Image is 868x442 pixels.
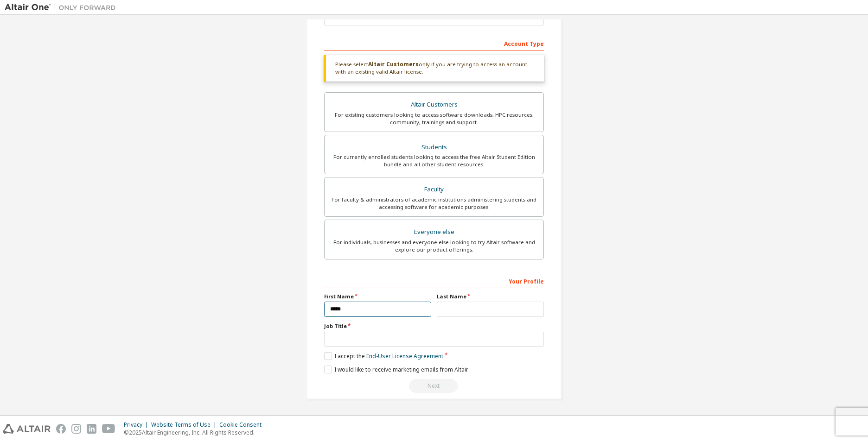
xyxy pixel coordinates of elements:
div: Privacy [124,421,151,429]
div: Students [330,141,538,154]
div: Please select only if you are trying to access an account with an existing valid Altair license. [324,55,544,82]
label: First Name [324,293,431,300]
label: Job Title [324,322,544,330]
img: instagram.svg [71,424,81,434]
b: Altair Customers [368,60,419,68]
p: © 2025 Altair Engineering, Inc. All Rights Reserved. [124,429,267,436]
div: Everyone else [330,226,538,239]
a: End-User License Agreement [366,352,443,360]
label: I would like to receive marketing emails from Altair [324,366,468,373]
div: Read and acccept EULA to continue [324,379,544,393]
img: Altair One [5,3,121,12]
div: Altair Customers [330,98,538,111]
img: facebook.svg [56,424,66,434]
div: Account Type [324,36,544,51]
div: For individuals, businesses and everyone else looking to try Altair software and explore our prod... [330,239,538,253]
img: youtube.svg [102,424,115,434]
div: For currently enrolled students looking to access the free Altair Student Edition bundle and all ... [330,153,538,168]
div: Faculty [330,183,538,196]
label: Last Name [437,293,544,300]
div: Website Terms of Use [151,421,219,429]
img: altair_logo.svg [3,424,51,434]
div: For existing customers looking to access software downloads, HPC resources, community, trainings ... [330,111,538,126]
label: I accept the [324,352,443,360]
div: For faculty & administrators of academic institutions administering students and accessing softwa... [330,196,538,211]
div: Cookie Consent [219,421,267,429]
img: linkedin.svg [87,424,96,434]
div: Your Profile [324,273,544,288]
